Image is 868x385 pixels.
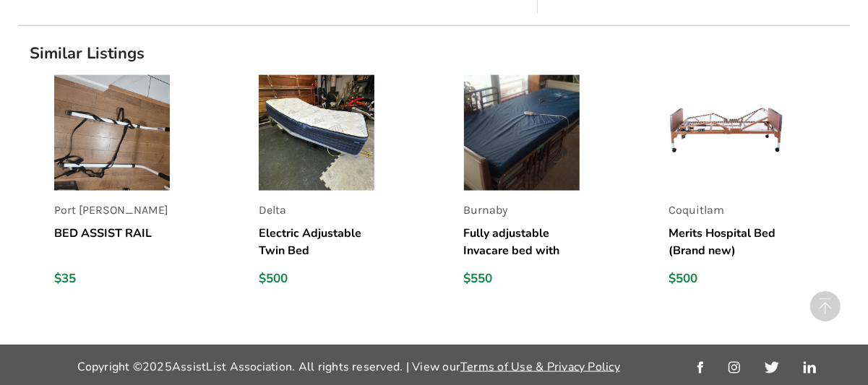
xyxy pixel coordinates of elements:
img: linkedin_link [804,362,816,373]
p: Coquitlam [669,202,784,219]
p: Port [PERSON_NAME] [54,202,170,219]
div: $500 [669,271,784,287]
p: Burnaby [464,202,580,219]
img: listing [54,75,170,191]
img: listing [464,75,580,191]
div: $500 [259,271,374,287]
img: listing [669,75,784,191]
a: listingCoquitlamMerits Hospital Bed (Brand new)$500 [669,75,850,298]
img: instagram_link [729,362,740,373]
a: listingDeltaElectric Adjustable Twin Bed$500 [259,75,440,298]
a: Terms of Use & Privacy Policy [460,359,620,375]
a: listingBurnabyFully adjustable Invacare bed with unused mattress$550 [464,75,645,298]
h5: Electric Adjustable Twin Bed [259,225,374,259]
img: listing [259,75,374,191]
div: $35 [54,271,170,287]
h5: Merits Hospital Bed (Brand new) [669,225,784,259]
img: facebook_link [697,362,703,373]
img: twitter_link [765,362,778,373]
h1: Similar Listings [18,43,850,64]
h5: BED ASSIST RAIL [54,225,170,259]
h5: Fully adjustable Invacare bed with unused mattress [464,225,580,259]
p: Delta [259,202,374,219]
div: $550 [464,271,580,287]
a: listingPort [PERSON_NAME]BED ASSIST RAIL$35 [54,75,236,298]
